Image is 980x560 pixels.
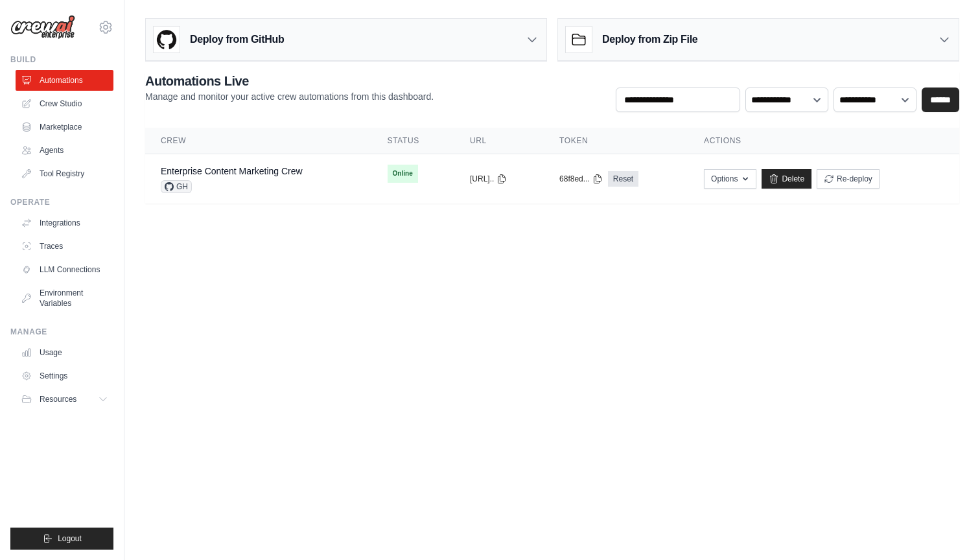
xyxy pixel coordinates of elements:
th: Crew [145,128,372,154]
th: Actions [688,128,959,154]
th: URL [454,128,544,154]
a: Settings [16,366,113,386]
a: Marketplace [16,117,113,137]
a: Automations [16,70,113,91]
a: Environment Variables [16,283,113,314]
span: Resources [40,394,76,404]
a: Integrations [16,213,113,233]
p: Manage and monitor your active crew automations from this dashboard. [145,90,434,103]
a: Tool Registry [16,163,113,184]
th: Token [544,128,688,154]
th: Status [372,128,454,154]
a: Enterprise Content Marketing Crew [161,166,303,176]
div: Operate [10,197,113,207]
a: Reset [608,171,638,187]
a: Traces [16,236,113,257]
img: GitHub Logo [154,27,180,52]
button: Logout [10,528,113,550]
a: Crew Studio [16,93,113,114]
h3: Deploy from Zip File [602,32,697,47]
a: Usage [16,342,113,363]
span: Online [388,165,418,183]
span: Logout [58,533,82,544]
h2: Automations Live [145,72,434,90]
button: 68f8ed... [559,174,603,184]
a: Agents [16,140,113,161]
div: Build [10,54,113,65]
div: Manage [10,327,113,337]
span: GH [161,180,192,193]
a: LLM Connections [16,259,113,280]
h3: Deploy from GitHub [190,32,284,47]
button: Options [704,169,756,189]
button: Re-deploy [817,169,880,189]
a: Delete [762,169,811,189]
button: Resources [16,389,113,410]
img: Logo [10,15,75,40]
